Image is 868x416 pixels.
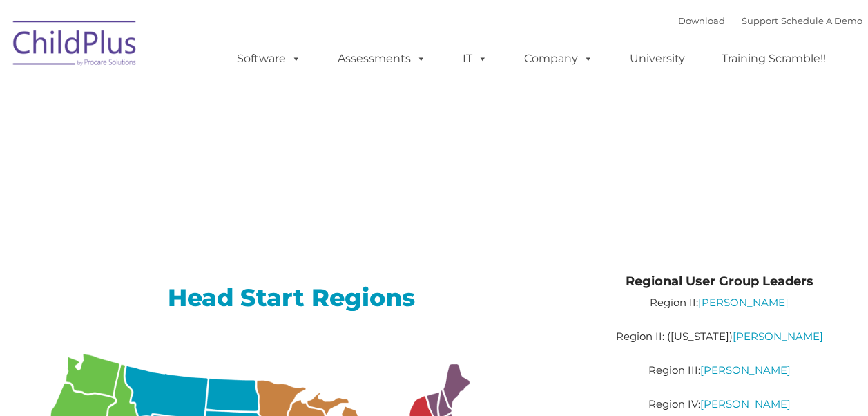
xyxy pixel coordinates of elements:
[17,113,484,155] span: Regional User Groups
[700,363,791,377] a: [PERSON_NAME]
[733,330,823,343] a: [PERSON_NAME]
[6,11,144,80] img: ChildPlus by Procare Solutions
[587,272,851,291] h4: Regional User Group Leaders
[698,296,789,309] a: [PERSON_NAME]
[449,45,501,73] a: IT
[587,362,851,379] p: Region III:
[587,396,851,413] p: Region IV:
[742,15,778,26] a: Support
[324,45,440,73] a: Assessments
[678,15,862,26] font: |
[510,45,607,73] a: Company
[17,282,567,313] h2: Head Start Regions
[781,15,862,26] a: Schedule A Demo
[708,45,840,73] a: Training Scramble!!
[616,45,699,73] a: University
[587,294,851,311] p: Region II:
[17,171,834,200] span: Regional User Groups are open to ChildPlus users and people who are wanting to learn more about C...
[678,15,725,26] a: Download
[700,397,791,410] a: [PERSON_NAME]
[223,45,315,73] a: Software
[587,328,851,345] p: Region II: ([US_STATE])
